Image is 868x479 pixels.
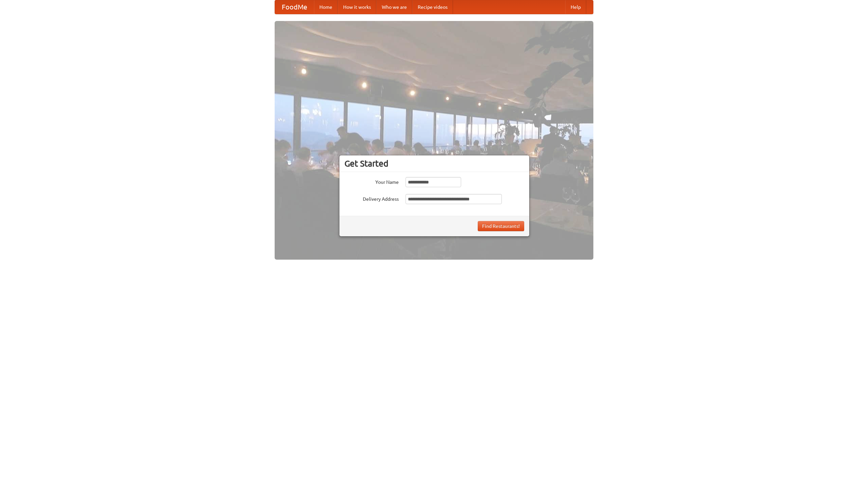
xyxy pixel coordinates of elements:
a: Who we are [376,0,412,14]
button: Find Restaurants! [478,221,524,231]
a: Recipe videos [412,0,453,14]
a: FoodMe [275,0,314,14]
a: How it works [338,0,376,14]
h3: Get Started [344,158,524,169]
label: Delivery Address [344,194,399,202]
a: Help [565,0,586,14]
a: Home [314,0,338,14]
label: Your Name [344,177,399,186]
